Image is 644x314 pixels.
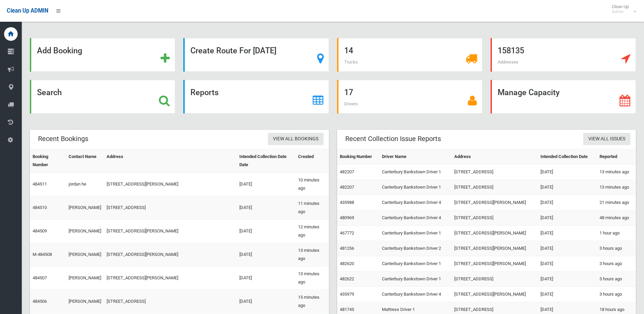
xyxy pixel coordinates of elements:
[538,226,597,241] td: [DATE]
[33,228,47,233] a: 484509
[379,195,452,210] td: Canterbury Bankstown Driver 4
[597,226,636,241] td: 1 hour ago
[30,132,96,145] header: Recent Bookings
[66,173,104,196] td: jordan he
[295,173,329,196] td: 10 minutes ago
[498,46,524,55] strong: 158135
[379,256,452,272] td: Canterbury Bankstown Driver 1
[268,133,324,145] a: View All Bookings
[340,230,354,235] a: 467772
[597,256,636,272] td: 3 hours ago
[104,290,236,313] td: [STREET_ADDRESS]
[30,38,175,72] a: Add Booking
[295,196,329,220] td: 11 minutes ago
[37,88,62,97] strong: Search
[452,256,538,272] td: [STREET_ADDRESS][PERSON_NAME]
[340,292,354,297] a: 435979
[452,272,538,287] td: [STREET_ADDRESS]
[344,101,358,106] span: Drivers
[379,149,452,164] th: Driver Name
[295,149,329,173] th: Created
[379,241,452,256] td: Canterbury Bankstown Driver 2
[33,181,47,187] a: 484511
[538,287,597,302] td: [DATE]
[379,272,452,287] td: Canterbury Bankstown Driver 1
[340,215,354,220] a: 480969
[66,196,104,220] td: [PERSON_NAME]
[295,290,329,313] td: 15 minutes ago
[597,287,636,302] td: 3 hours ago
[340,261,354,266] a: 482620
[337,149,379,164] th: Booking Number
[37,46,82,55] strong: Add Booking
[295,220,329,243] td: 12 minutes ago
[33,252,52,257] a: M-484508
[452,149,538,164] th: Address
[30,80,175,114] a: Search
[452,180,538,195] td: [STREET_ADDRESS]
[452,195,538,210] td: [STREET_ADDRESS][PERSON_NAME]
[30,149,66,173] th: Booking Number
[538,180,597,195] td: [DATE]
[452,241,538,256] td: [STREET_ADDRESS][PERSON_NAME]
[379,226,452,241] td: Canterbury Bankstown Driver 1
[583,133,630,145] a: View All Issues
[66,149,104,173] th: Contact Name
[379,164,452,180] td: Canterbury Bankstown Driver 1
[66,220,104,243] td: [PERSON_NAME]
[340,246,354,251] a: 481256
[104,196,236,220] td: [STREET_ADDRESS]
[344,46,353,55] strong: 14
[538,164,597,180] td: [DATE]
[340,169,354,174] a: 482207
[379,210,452,226] td: Canterbury Bankstown Driver 4
[190,46,276,55] strong: Create Route For [DATE]
[597,180,636,195] td: 13 minutes ago
[344,59,358,65] span: Trucks
[491,38,636,72] a: 158135 Addresses
[597,195,636,210] td: 21 minutes ago
[340,276,354,281] a: 482622
[452,226,538,241] td: [STREET_ADDRESS][PERSON_NAME]
[295,243,329,266] td: 13 minutes ago
[597,241,636,256] td: 3 hours ago
[104,220,236,243] td: [STREET_ADDRESS][PERSON_NAME]
[295,266,329,290] td: 13 minutes ago
[237,173,295,196] td: [DATE]
[491,80,636,114] a: Manage Capacity
[104,149,236,173] th: Address
[538,149,597,164] th: Intended Collection Date
[237,266,295,290] td: [DATE]
[498,59,518,65] span: Addresses
[379,180,452,195] td: Canterbury Bankstown Driver 1
[452,164,538,180] td: [STREET_ADDRESS]
[538,241,597,256] td: [DATE]
[237,149,295,173] th: Intended Collection Date Date
[237,290,295,313] td: [DATE]
[7,7,48,14] span: Clean Up ADMIN
[190,88,219,97] strong: Reports
[498,88,559,97] strong: Manage Capacity
[104,173,236,196] td: [STREET_ADDRESS][PERSON_NAME]
[608,4,636,14] span: Clean Up
[538,272,597,287] td: [DATE]
[33,205,47,210] a: 484510
[597,272,636,287] td: 3 hours ago
[538,210,597,226] td: [DATE]
[237,220,295,243] td: [DATE]
[183,80,329,114] a: Reports
[66,243,104,266] td: [PERSON_NAME]
[183,38,329,72] a: Create Route For [DATE]
[33,299,47,304] a: 484506
[597,210,636,226] td: 48 minutes ago
[340,200,354,205] a: 435988
[344,88,353,97] strong: 17
[337,80,482,114] a: 17 Drivers
[612,9,629,14] small: Admin
[597,164,636,180] td: 13 minutes ago
[340,185,354,190] a: 482207
[237,243,295,266] td: [DATE]
[597,149,636,164] th: Reported
[340,307,354,312] a: 481745
[379,287,452,302] td: Canterbury Bankstown Driver 4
